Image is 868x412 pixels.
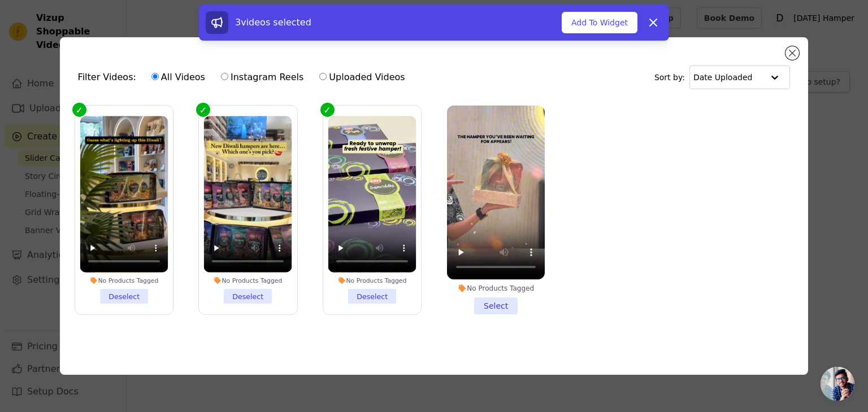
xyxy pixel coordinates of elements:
[785,46,799,60] button: Close modal
[562,12,637,33] button: Add To Widget
[328,277,416,284] div: No Products Tagged
[151,70,206,85] label: All Videos
[220,70,304,85] label: Instagram Reels
[80,277,168,284] div: No Products Tagged
[821,367,854,401] div: Open chat
[204,277,292,284] div: No Products Tagged
[447,284,545,293] div: No Products Tagged
[319,70,405,85] label: Uploaded Videos
[654,65,791,89] div: Sort by:
[235,17,311,28] span: 3 videos selected
[78,64,411,90] div: Filter Videos:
